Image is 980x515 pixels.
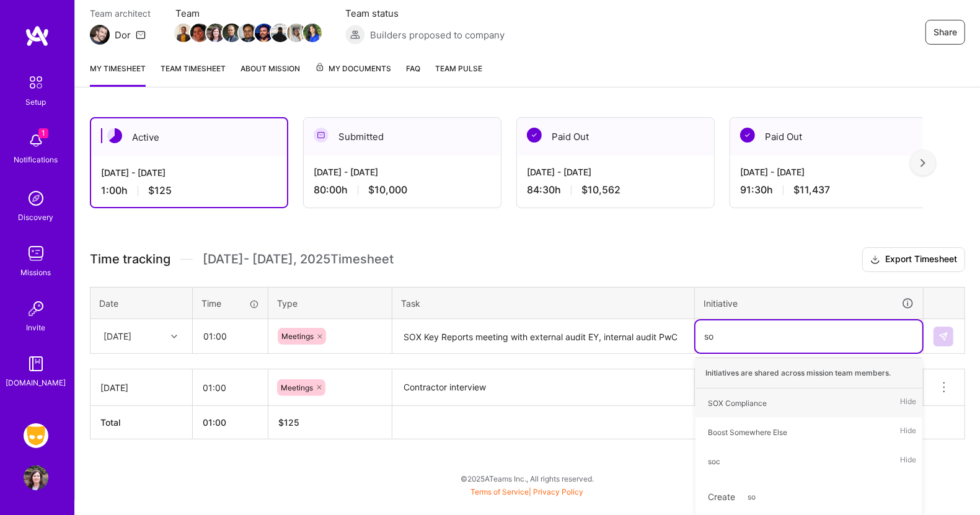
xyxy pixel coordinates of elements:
div: Dor [115,29,131,42]
img: Team Member Avatar [174,24,193,42]
input: HH:MM [193,320,267,353]
a: User Avatar [20,465,51,490]
img: Invite [24,296,48,321]
img: setup [23,69,49,95]
span: $ 125 [278,417,299,428]
a: Team Pulse [435,62,482,87]
span: $11,437 [793,183,830,196]
a: Team Member Avatar [256,22,272,43]
a: Team Member Avatar [224,22,240,43]
div: Discovery [19,211,54,224]
img: Submit [938,332,948,341]
div: 84:30 h [527,183,704,196]
img: Builders proposed to company [345,25,365,45]
div: 91:30 h [740,183,917,196]
th: Task [392,287,695,319]
img: Team Member Avatar [303,24,322,42]
div: © 2025 ATeams Inc., All rights reserved. [74,463,980,494]
span: Team architect [90,7,151,20]
div: Invite [27,321,46,334]
div: [DATE] [100,381,182,394]
img: Team Member Avatar [271,24,289,42]
div: [DATE] - [DATE] [101,166,277,179]
div: Paid Out [730,118,927,156]
th: 01:00 [193,406,268,439]
span: Hide [900,424,916,441]
a: Team timesheet [161,62,226,87]
div: Submitted [304,118,501,156]
span: Meetings [281,383,313,392]
textarea: Contractor interview [394,371,693,405]
th: Type [268,287,392,319]
div: Initiatives are shared across mission team members. [695,358,922,389]
img: Team Member Avatar [255,24,273,42]
a: My timesheet [90,62,146,87]
div: [DATE] - [DATE] [527,165,704,178]
a: Privacy Policy [534,487,584,496]
div: 1:00 h [101,184,277,197]
img: logo [25,25,50,47]
textarea: SOX Key Reports meeting with external audit EY, internal audit PwC [394,320,693,353]
span: so [741,488,762,505]
a: About Mission [241,62,300,87]
a: Team Member Avatar [304,22,320,43]
div: 80:00 h [314,183,491,196]
th: Total [90,406,193,439]
button: Share [925,20,965,45]
div: Active [91,118,287,156]
a: Team Member Avatar [208,22,224,43]
div: Create [702,482,916,511]
div: [DATE] [104,330,131,343]
i: icon Mail [136,30,146,40]
input: HH:MM [193,371,268,404]
span: Team Pulse [435,64,482,73]
a: My Documents [315,62,391,87]
img: Submitted [314,128,329,143]
img: bell [24,128,48,153]
a: Grindr: Data + FE + CyberSecurity + QA [20,423,51,448]
img: Team Member Avatar [223,24,241,42]
button: Export Timesheet [862,247,965,272]
a: Team Member Avatar [192,22,208,43]
div: Missions [21,266,51,279]
span: $125 [148,184,172,197]
a: Team Member Avatar [272,22,288,43]
img: right [920,159,925,167]
img: Active [107,128,122,143]
div: Paid Out [517,118,714,156]
span: | [471,487,584,496]
img: teamwork [24,241,48,266]
span: $10,000 [368,183,407,196]
div: Boost Somewhere Else [708,426,787,439]
img: Team Member Avatar [287,24,306,42]
img: Team Member Avatar [206,24,225,42]
img: Team Architect [90,25,110,45]
i: icon Chevron [171,333,177,340]
a: Team Member Avatar [288,22,304,43]
span: 1 [38,128,48,138]
img: discovery [24,186,48,211]
div: Initiative [704,296,914,310]
span: $10,562 [581,183,620,196]
a: Terms of Service [471,487,529,496]
img: guide book [24,351,48,376]
a: Team Member Avatar [175,22,192,43]
span: Team status [345,7,505,20]
div: Notifications [14,153,58,166]
div: [DATE] - [DATE] [314,165,491,178]
div: [DOMAIN_NAME] [6,376,66,389]
div: Time [201,297,259,310]
span: Time tracking [90,252,170,267]
i: icon Download [870,253,880,266]
span: My Documents [315,62,391,76]
img: Team Member Avatar [239,24,257,42]
img: Paid Out [740,128,755,143]
div: [DATE] - [DATE] [740,165,917,178]
span: Hide [900,453,916,470]
span: Share [934,26,957,38]
th: Date [90,287,193,319]
span: Builders proposed to company [370,29,505,42]
span: [DATE] - [DATE] , 2025 Timesheet [203,252,394,267]
span: Hide [900,395,916,412]
img: Grindr: Data + FE + CyberSecurity + QA [24,423,48,448]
